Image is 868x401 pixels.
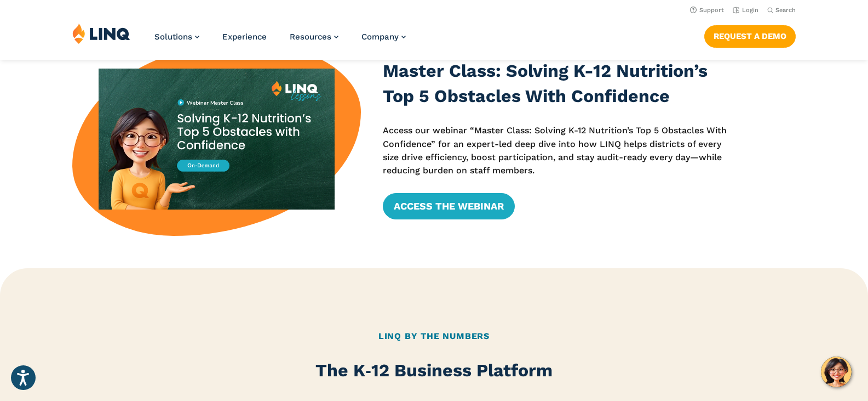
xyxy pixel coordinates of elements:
[154,32,199,42] a: Solutions
[361,32,406,42] a: Company
[733,7,758,14] a: Login
[154,32,192,42] span: Solutions
[383,59,734,109] h3: Master Class: Solving K-12 Nutrition’s Top 5 Obstacles With Confidence
[72,358,796,383] h2: The K‑12 Business Platform
[775,7,796,14] span: Search
[290,32,331,42] span: Resources
[361,32,399,42] span: Company
[383,124,734,177] p: Access our webinar “Master Class: Solving K-12 Nutrition’s Top 5 Obstacles With Confidence” for a...
[154,23,406,59] nav: Primary Navigation
[383,193,515,219] a: Access the Webinar
[222,32,267,42] a: Experience
[290,32,338,42] a: Resources
[72,330,796,343] h2: LINQ By the Numbers
[767,6,796,14] button: Open Search Bar
[704,25,796,47] a: Request a Demo
[821,357,852,387] button: Hello, have a question? Let’s chat.
[72,23,130,44] img: LINQ | K‑12 Software
[690,7,724,14] a: Support
[704,23,796,47] nav: Button Navigation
